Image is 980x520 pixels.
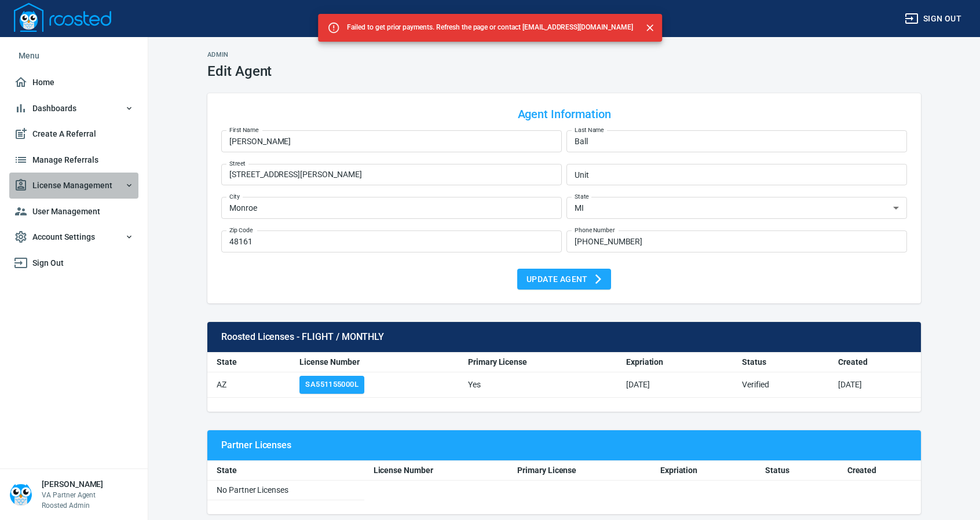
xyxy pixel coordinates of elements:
td: AZ [207,372,290,398]
b: Created [847,466,877,475]
iframe: Chat [931,468,971,511]
h1: Edit Agent [207,63,921,79]
b: Status [765,466,789,475]
b: License Number [374,466,433,475]
h2: Admin [207,51,921,58]
td: Yes [459,372,617,398]
td: [DATE] [617,372,733,398]
b: Primary License [517,466,576,475]
button: SA551155000l [299,376,364,394]
a: Manage Referrals [9,147,138,173]
p: VA Partner Agent [42,490,103,500]
p: Roosted Admin [42,500,103,511]
span: Home [14,75,134,90]
button: Update Agent [517,269,611,290]
button: License Management [9,173,138,199]
span: SA551155000 l [305,378,358,391]
b: Status [742,357,766,367]
td: [DATE] [829,372,921,398]
span: Sign Out [14,256,134,270]
b: License Number [299,357,359,367]
span: License Management [14,178,134,193]
button: Sign out [900,8,966,30]
button: Close [642,20,657,35]
a: Create A Referral [9,121,138,147]
a: User Management [9,199,138,225]
b: Expriation [626,357,664,367]
b: Primary License [468,357,527,367]
td: Verified [733,372,829,398]
span: Update Agent [526,272,602,287]
b: State [217,466,237,475]
span: Account Settings [14,230,134,244]
a: Sign Out [9,250,138,276]
img: Person [9,483,32,506]
span: Partner Licenses [221,440,907,451]
span: User Management [14,204,134,219]
span: Dashboards [14,101,134,116]
td: No Partner Licenses [207,480,364,500]
h6: [PERSON_NAME] [42,478,103,490]
img: Logo [14,3,111,32]
span: Roosted Licenses - FLIGHT / MONTHLY [221,331,907,343]
b: Created [838,357,868,367]
b: State [217,357,237,367]
span: Manage Referrals [14,153,134,167]
button: Dashboards [9,96,138,122]
b: Expriation [660,466,698,475]
li: Menu [9,42,138,69]
h4: Agent Information [221,107,907,121]
div: Failed to get prior payments. Refresh the page or contact [EMAIL_ADDRESS][DOMAIN_NAME] [347,17,633,38]
a: Home [9,69,138,96]
span: Sign out [905,12,961,26]
span: Create A Referral [14,127,134,141]
button: Account Settings [9,224,138,250]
